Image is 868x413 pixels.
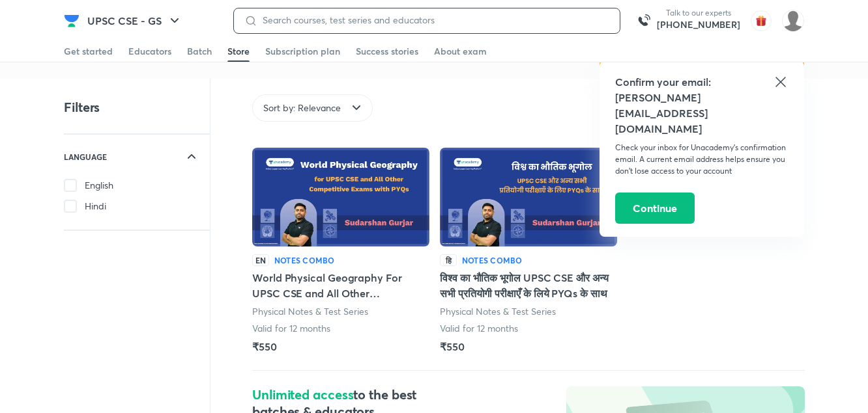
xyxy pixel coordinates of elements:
[64,13,80,29] img: Company Logo
[615,90,788,137] h5: [PERSON_NAME][EMAIL_ADDRESS][DOMAIN_NAME]
[85,179,113,192] span: English
[252,339,277,354] h5: ₹550
[265,45,340,58] div: Subscription plan
[615,74,788,90] h5: Confirm your email:
[615,142,788,177] p: Check your inbox for Unacademy’s confirmation email. A current email address helps ensure you don...
[227,45,250,58] div: Store
[462,254,523,266] h6: Notes Combo
[356,45,418,58] div: Success stories
[440,305,557,318] p: Physical Notes & Test Series
[85,200,106,213] span: Hindi
[80,8,190,34] button: UPSC CSE - GS
[263,101,341,114] span: Sort by: Relevance
[615,193,695,224] button: Continue
[187,41,212,62] a: Batch
[631,8,657,34] img: call-us
[440,322,518,335] p: Valid for 12 months
[440,270,617,301] h5: विश्व का भौतिक भूगोल UPSC CSE और अन्य सभी प्रतियोगी परीक्षाएँ के लिये PYQs के साथ
[64,150,107,163] h6: LANGUAGE
[356,41,418,62] a: Success stories
[274,254,335,266] h6: Notes Combo
[64,99,100,116] h4: Filters
[257,15,609,25] input: Search courses, test series and educators
[657,8,740,18] p: Talk to our experts
[434,41,487,62] a: About exam
[187,45,212,58] div: Batch
[440,254,457,266] p: हि
[252,148,429,246] img: Batch Thumbnail
[440,148,617,246] img: Batch Thumbnail
[265,41,340,62] a: Subscription plan
[252,270,429,301] h5: World Physical Geography For UPSC CSE and All Other Competitive Exams with PYQs
[751,10,772,31] img: avatar
[252,322,330,335] p: Valid for 12 months
[128,41,171,62] a: Educators
[128,45,171,58] div: Educators
[64,45,113,58] div: Get started
[227,41,250,62] a: Store
[252,254,269,266] p: EN
[657,18,740,31] a: [PHONE_NUMBER]
[252,305,369,318] p: Physical Notes & Test Series
[434,45,487,58] div: About exam
[782,10,804,32] img: LEKHA
[440,339,465,354] h5: ₹550
[64,41,113,62] a: Get started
